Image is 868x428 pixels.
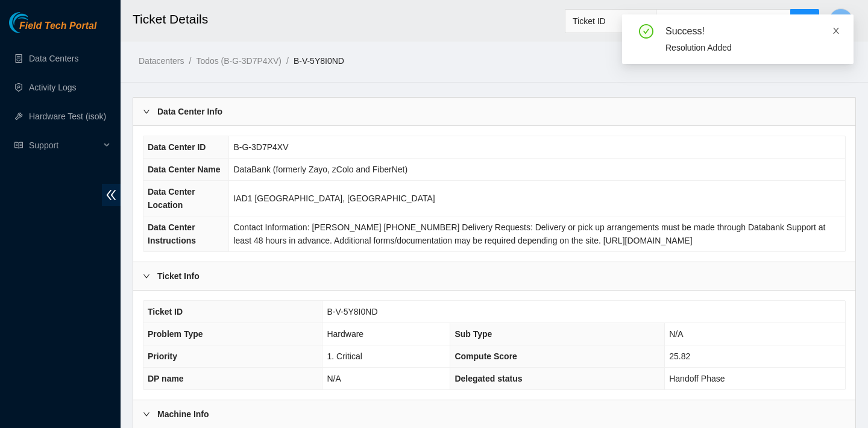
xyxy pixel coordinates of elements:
a: Activity Logs [29,83,77,92]
span: B-G-3D7P4XV [233,142,288,152]
div: Ticket Info [133,262,855,290]
span: IAD1 [GEOGRAPHIC_DATA], [GEOGRAPHIC_DATA] [233,194,435,203]
span: Support [29,133,100,157]
span: close [832,27,840,35]
span: C [837,13,844,28]
span: N/A [669,329,683,339]
span: Sub Type [454,329,492,339]
span: right [143,411,150,418]
b: Ticket Info [157,269,200,283]
span: Data Center ID [148,142,206,152]
div: Success! [665,24,839,39]
span: DataBank (formerly Zayo, zColo and FiberNet) [233,165,407,174]
a: B-V-5Y8I0ND [294,56,344,66]
span: Data Center Location [148,187,195,210]
input: Enter text here... [656,9,791,33]
span: read [14,141,23,149]
span: check-circle [639,24,653,39]
button: search [790,9,819,33]
span: 25.82 [669,351,690,361]
span: Priority [148,351,177,361]
span: Compute Score [454,351,517,361]
span: DP name [148,374,184,383]
span: Contact Information: [PERSON_NAME] [PHONE_NUMBER] Delivery Requests: Delivery or pick up arrangem... [233,222,825,245]
span: Field Tech Portal [19,20,96,32]
span: / [189,56,191,66]
a: Todos (B-G-3D7P4XV) [196,56,281,66]
span: N/A [327,374,341,383]
a: Akamai TechnologiesField Tech Portal [9,22,96,37]
div: Machine Info [133,400,855,428]
a: Hardware Test (isok) [29,112,106,121]
span: Ticket ID [148,307,183,316]
div: Resolution Added [665,41,839,54]
a: Data Centers [29,54,78,63]
span: double-left [102,184,121,206]
span: right [143,108,150,115]
span: Handoff Phase [669,374,725,383]
span: Data Center Instructions [148,222,196,245]
span: right [143,272,150,280]
button: C [829,8,853,33]
b: Machine Info [157,408,209,421]
span: / [286,56,289,66]
a: Datacenters [139,56,184,66]
span: 1. Critical [327,351,362,361]
span: B-V-5Y8I0ND [327,307,377,316]
span: Hardware [327,329,363,339]
span: Delegated status [454,374,522,383]
div: Data Center Info [133,98,855,125]
span: Problem Type [148,329,203,339]
b: Data Center Info [157,105,222,118]
span: Data Center Name [148,165,221,174]
img: Akamai Technologies [9,12,61,33]
span: Ticket ID [573,12,649,30]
